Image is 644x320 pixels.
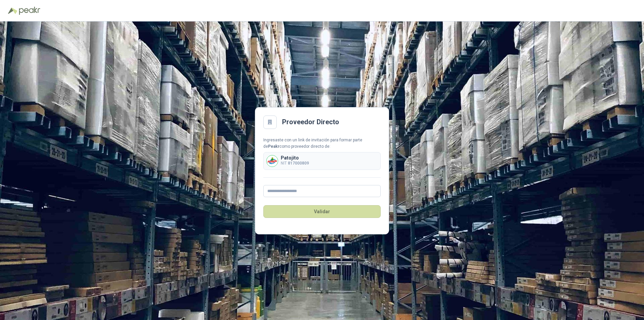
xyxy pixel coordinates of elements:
[8,7,17,14] img: Logo
[263,205,381,218] button: Validar
[282,117,339,127] h2: Proveedor Directo
[263,137,381,150] div: Ingresaste con un link de invitación para formar parte de como proveedor directo de:
[281,155,309,160] p: Patojito
[19,7,40,15] img: Peakr
[268,144,279,149] b: Peakr
[281,160,309,167] p: NIT
[288,161,309,166] b: 817000809
[267,155,278,167] img: Company Logo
